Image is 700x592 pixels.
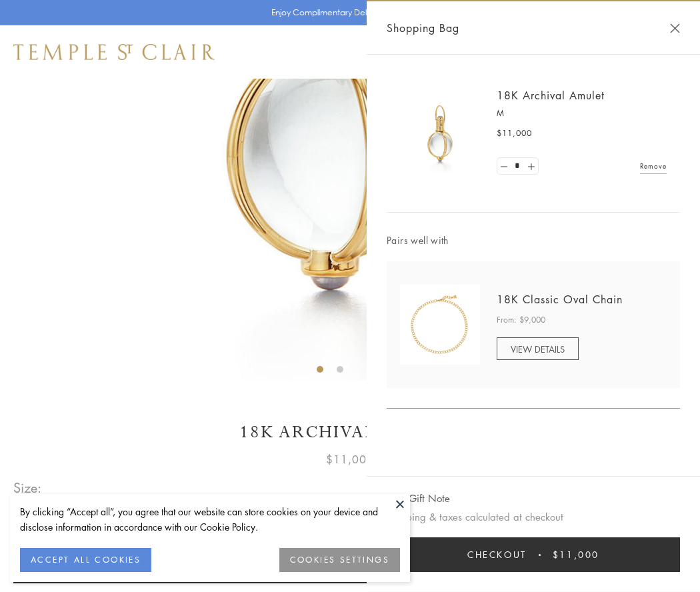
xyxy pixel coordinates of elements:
[497,313,545,327] span: From: $9,000
[497,88,605,103] a: 18K Archival Amulet
[387,537,680,572] button: Checkout $11,000
[497,127,532,140] span: $11,000
[279,548,400,572] button: COOKIES SETTINGS
[387,19,459,37] span: Shopping Bag
[20,548,151,572] button: ACCEPT ALL COOKIES
[497,337,579,360] a: VIEW DETAILS
[13,44,215,60] img: Temple St. Clair
[13,421,687,444] h1: 18K Archival Amulet
[640,159,667,173] a: Remove
[511,343,565,355] span: VIEW DETAILS
[20,504,400,535] div: By clicking “Accept all”, you agree that our website can store cookies on your device and disclos...
[387,509,680,525] p: Shipping & taxes calculated at checkout
[400,93,480,173] img: 18K Archival Amulet
[497,292,623,307] a: 18K Classic Oval Chain
[524,158,537,175] a: Set quantity to 2
[497,107,667,120] p: M
[553,547,599,562] span: $11,000
[271,6,423,19] p: Enjoy Complimentary Delivery & Returns
[497,158,511,175] a: Set quantity to 0
[400,285,480,365] img: N88865-OV18
[326,451,374,468] span: $11,000
[387,490,450,507] button: Add Gift Note
[13,477,43,499] span: Size:
[670,23,680,33] button: Close Shopping Bag
[387,233,680,248] span: Pairs well with
[467,547,527,562] span: Checkout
